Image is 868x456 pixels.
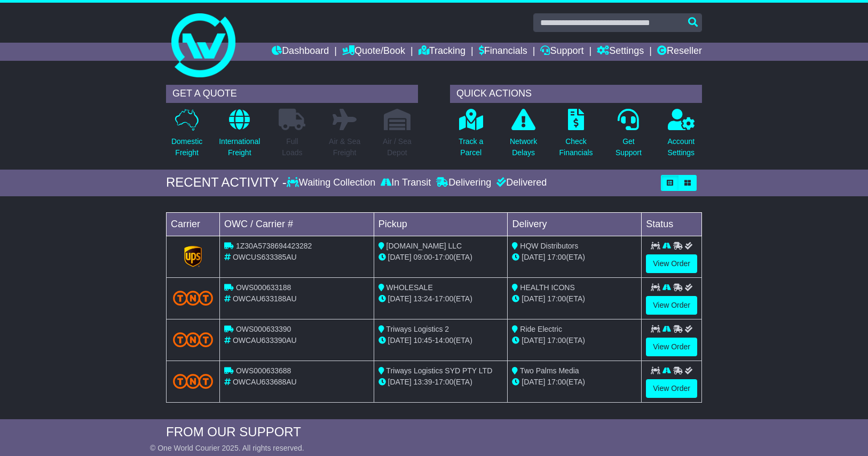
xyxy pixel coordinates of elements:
span: OWS000633390 [236,325,291,333]
div: Delivering [433,177,494,189]
a: Reseller [657,43,702,61]
div: - (ETA) [378,335,503,346]
span: 17:00 [435,253,453,261]
div: - (ETA) [378,252,503,263]
img: TNT_Domestic.png [173,374,213,388]
span: [DATE] [388,336,412,345]
span: [DATE] [388,378,412,386]
div: (ETA) [512,377,637,388]
span: 09:00 [414,253,432,261]
span: 13:39 [414,378,432,386]
a: Settings [597,43,644,61]
span: OWS000633188 [236,283,291,292]
span: OWCAU633390AU [233,336,297,345]
p: Track a Parcel [459,136,483,158]
span: Two Palms Media [520,366,579,375]
p: Full Loads [279,136,305,158]
span: WHOLESALE [386,283,433,292]
div: FROM OUR SUPPORT [166,425,702,440]
img: TNT_Domestic.png [173,291,213,305]
p: Air / Sea Depot [383,136,412,158]
a: Financials [479,43,527,61]
div: In Transit [378,177,433,189]
td: Pickup [374,212,508,236]
div: (ETA) [512,293,637,305]
span: © One World Courier 2025. All rights reserved. [150,444,304,452]
p: Network Delays [510,136,537,158]
span: OWCAU633688AU [233,378,297,386]
a: Tracking [419,43,465,61]
span: [DATE] [522,336,545,345]
span: [DOMAIN_NAME] LLC [386,242,462,250]
a: View Order [646,254,697,273]
span: 17:00 [547,294,566,303]
a: View Order [646,296,697,315]
span: 17:00 [435,378,453,386]
div: - (ETA) [378,293,503,305]
span: 17:00 [547,253,566,261]
span: Triways Logistics SYD PTY LTD [386,366,492,375]
div: GET A QUOTE [166,85,418,103]
div: QUICK ACTIONS [450,85,702,103]
td: Delivery [508,212,642,236]
span: Ride Electric [520,325,562,333]
a: DomesticFreight [171,108,203,164]
span: 1Z30A5738694423282 [236,242,312,250]
a: AccountSettings [667,108,696,164]
td: Status [642,212,702,236]
div: Delivered [494,177,547,189]
p: Account Settings [668,136,695,158]
span: OWCUS633385AU [233,253,297,261]
a: Track aParcel [458,108,484,164]
span: [DATE] [388,253,412,261]
span: [DATE] [522,378,545,386]
span: 17:00 [547,336,566,345]
span: 10:45 [414,336,432,345]
span: 17:00 [435,294,453,303]
p: Air & Sea Freight [329,136,360,158]
a: NetworkDelays [509,108,538,164]
span: [DATE] [388,294,412,303]
p: International Freight [219,136,260,158]
span: 17:00 [547,378,566,386]
p: Check Financials [559,136,593,158]
div: Waiting Collection [287,177,378,189]
span: [DATE] [522,253,545,261]
span: HQW Distributors [520,242,578,250]
a: View Order [646,338,697,356]
a: GetSupport [615,108,642,164]
td: OWC / Carrier # [220,212,374,236]
a: Quote/Book [342,43,405,61]
a: Support [540,43,583,61]
a: CheckFinancials [559,108,594,164]
span: 14:00 [435,336,453,345]
p: Get Support [616,136,642,158]
div: (ETA) [512,335,637,346]
div: - (ETA) [378,377,503,388]
div: RECENT ACTIVITY - [166,175,287,190]
span: HEALTH ICONS [520,283,574,292]
span: Triways Logistics 2 [386,325,449,333]
a: Dashboard [272,43,329,61]
td: Carrier [167,212,220,236]
img: GetCarrierServiceLogo [184,246,202,267]
span: OWCAU633188AU [233,294,297,303]
a: InternationalFreight [218,108,261,164]
span: OWS000633688 [236,366,291,375]
p: Domestic Freight [171,136,202,158]
span: [DATE] [522,294,545,303]
img: TNT_Domestic.png [173,332,213,347]
div: (ETA) [512,252,637,263]
a: View Order [646,379,697,398]
span: 13:24 [414,294,432,303]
